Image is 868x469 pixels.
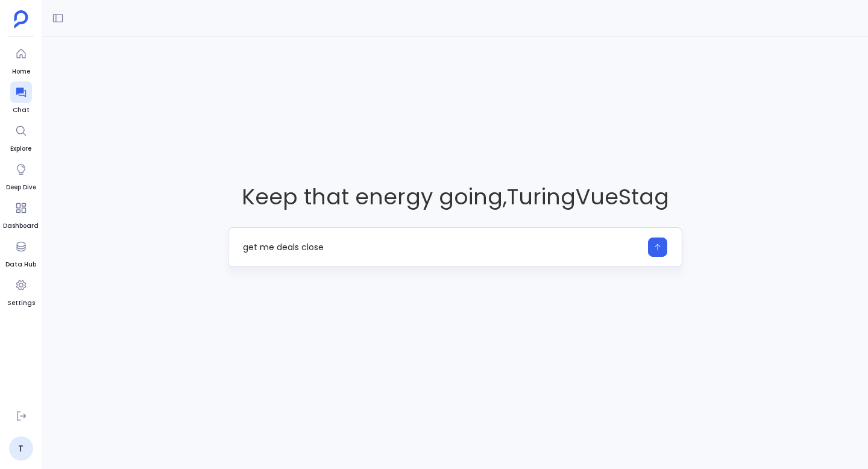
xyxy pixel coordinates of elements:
span: Keep that energy going , TuringVueStag [228,181,682,212]
span: Home [10,67,32,77]
a: Explore [10,120,32,154]
span: Dashboard [3,221,39,231]
a: T [9,436,33,461]
span: Deep Dive [6,183,36,192]
span: Settings [7,298,35,308]
img: petavue logo [14,10,28,28]
a: Chat [10,81,32,115]
span: Explore [10,144,32,154]
a: Dashboard [3,197,39,231]
a: Settings [7,274,35,308]
span: Chat [10,105,32,115]
a: Data Hub [5,236,36,269]
span: Data Hub [5,260,36,269]
a: Home [10,43,32,77]
textarea: get me deals close [243,241,641,253]
a: Deep Dive [6,159,36,192]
